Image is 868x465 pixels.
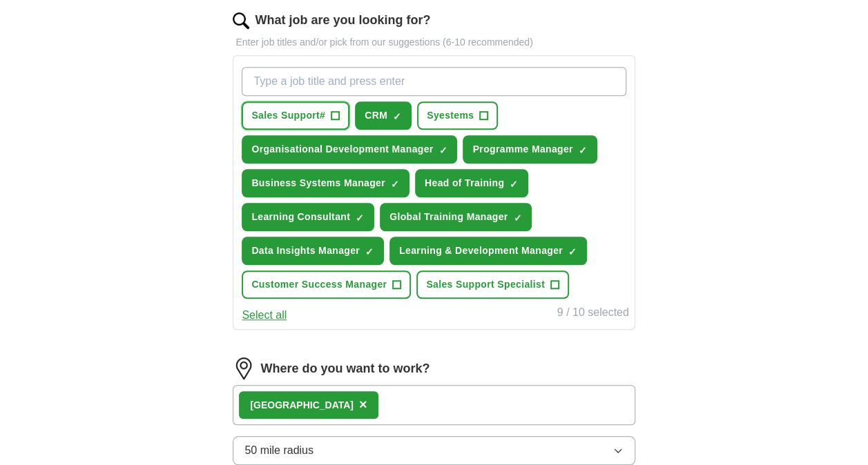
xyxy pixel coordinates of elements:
button: Global Training Manager✓ [380,203,532,231]
span: Head of Training [425,176,504,190]
p: Enter job titles and/or pick from our suggestions (6-10 recommended) [233,35,635,50]
span: Programme Manager [472,142,572,157]
button: Sales Support# [242,101,349,130]
span: ✓ [356,212,364,224]
span: Business Systems Manager [251,176,385,190]
label: What job are you looking for? [255,11,430,30]
button: Customer Success Manager [242,270,411,299]
button: CRM✓ [355,101,412,130]
span: Sales Support Specialist [426,277,545,292]
img: search.png [233,12,249,29]
span: ✓ [365,246,374,257]
img: location.png [233,357,255,379]
button: Programme Manager✓ [463,135,597,164]
button: Select all [242,307,287,324]
div: 9 / 10 selected [557,304,629,324]
span: CRM [365,108,387,123]
span: Customer Success Manager [251,277,387,292]
span: Global Training Manager [389,210,508,224]
span: Learning & Development Manager [399,244,563,258]
button: Learning Consultant✓ [242,203,374,231]
button: Data Insights Manager✓ [242,237,384,265]
button: Head of Training✓ [415,169,528,197]
span: 50 mile radius [244,442,314,459]
input: Type a job title and press enter [242,67,626,96]
button: × [359,395,367,415]
span: Syestems [427,108,474,123]
span: ✓ [513,212,521,224]
span: Learning Consultant [251,210,350,224]
span: × [359,397,367,412]
div: [GEOGRAPHIC_DATA] [250,398,354,413]
span: ✓ [579,145,587,156]
button: Learning & Development Manager✓ [389,237,587,265]
span: ✓ [391,179,399,190]
span: ✓ [393,111,401,122]
button: Sales Support Specialist [416,270,569,299]
button: 50 mile radius [233,436,635,465]
span: Sales Support# [251,108,325,123]
span: Organisational Development Manager [251,142,433,157]
span: ✓ [510,179,518,190]
button: Organisational Development Manager✓ [242,135,457,164]
span: ✓ [568,246,577,257]
span: ✓ [438,145,447,156]
button: Syestems [417,101,498,130]
button: Business Systems Manager✓ [242,169,409,197]
label: Where do you want to work? [260,359,430,378]
span: Data Insights Manager [251,244,360,258]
